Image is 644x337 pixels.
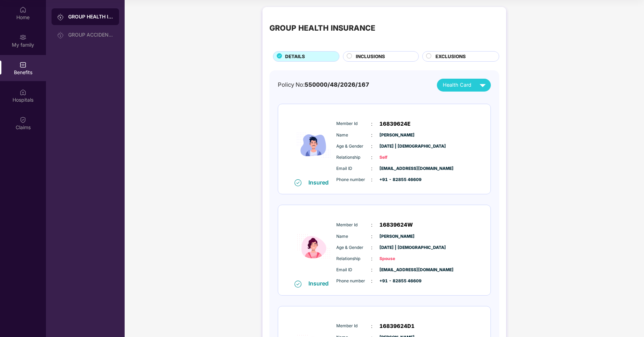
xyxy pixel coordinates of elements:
[336,233,371,240] span: Name
[294,179,301,186] img: svg+xml;base64,PHN2ZyB4bWxucz0iaHR0cDovL3d3dy53My5vcmcvMjAwMC9zdmciIHdpZHRoPSIxNiIgaGVpZ2h0PSIxNi...
[336,165,371,172] span: Email ID
[308,179,333,186] div: Insured
[379,267,414,273] span: [EMAIL_ADDRESS][DOMAIN_NAME]
[336,267,371,273] span: Email ID
[371,244,372,251] span: :
[293,112,335,179] img: icon
[19,116,26,123] img: svg+xml;base64,PHN2ZyBpZD0iQ2xhaW0iIHhtbG5zPSJodHRwOi8vd3d3LnczLm9yZy8yMDAwL3N2ZyIgd2lkdGg9IjIwIi...
[379,233,414,240] span: [PERSON_NAME]
[336,222,371,228] span: Member Id
[371,142,372,150] span: :
[371,154,372,161] span: :
[379,132,414,139] span: [PERSON_NAME]
[278,80,369,89] div: Policy No:
[305,81,369,88] span: 550000/48/2026/167
[371,322,372,330] span: :
[371,277,372,285] span: :
[371,221,372,229] span: :
[379,177,414,183] span: +91 - 82855 46609
[336,323,371,329] span: Member Id
[477,79,489,91] img: svg+xml;base64,PHN2ZyB4bWxucz0iaHR0cDovL3d3dy53My5vcmcvMjAwMC9zdmciIHZpZXdCb3g9IjAgMCAyNCAyNCIgd2...
[19,34,26,41] img: svg+xml;base64,PHN2ZyB3aWR0aD0iMjAiIGhlaWdodD0iMjAiIHZpZXdCb3g9IjAgMCAyMCAyMCIgZmlsbD0ibm9uZSIgeG...
[336,132,371,139] span: Name
[371,165,372,172] span: :
[68,32,113,38] div: GROUP ACCIDENTAL INSURANCE
[371,120,372,128] span: :
[379,244,414,251] span: [DATE] | [DEMOGRAPHIC_DATA]
[371,266,372,274] span: :
[269,22,375,34] div: GROUP HEALTH INSURANCE
[336,278,371,284] span: Phone number
[293,213,335,280] img: icon
[379,221,413,229] span: 16839624W
[379,165,414,172] span: [EMAIL_ADDRESS][DOMAIN_NAME]
[308,280,333,287] div: Insured
[336,256,371,262] span: Relationship
[379,143,414,150] span: [DATE] | [DEMOGRAPHIC_DATA]
[437,79,491,92] button: Health Card
[19,89,26,96] img: svg+xml;base64,PHN2ZyBpZD0iSG9zcGl0YWxzIiB4bWxucz0iaHR0cDovL3d3dy53My5vcmcvMjAwMC9zdmciIHdpZHRoPS...
[294,281,301,288] img: svg+xml;base64,PHN2ZyB4bWxucz0iaHR0cDovL3d3dy53My5vcmcvMjAwMC9zdmciIHdpZHRoPSIxNiIgaGVpZ2h0PSIxNi...
[57,14,64,21] img: svg+xml;base64,PHN2ZyB3aWR0aD0iMjAiIGhlaWdodD0iMjAiIHZpZXdCb3g9IjAgMCAyMCAyMCIgZmlsbD0ibm9uZSIgeG...
[336,154,371,161] span: Relationship
[443,81,471,89] span: Health Card
[379,322,415,330] span: 16839624D1
[336,244,371,251] span: Age & Gender
[57,32,64,39] img: svg+xml;base64,PHN2ZyB3aWR0aD0iMjAiIGhlaWdodD0iMjAiIHZpZXdCb3g9IjAgMCAyMCAyMCIgZmlsbD0ibm9uZSIgeG...
[336,143,371,150] span: Age & Gender
[336,177,371,183] span: Phone number
[19,61,26,68] img: svg+xml;base64,PHN2ZyBpZD0iQmVuZWZpdHMiIHhtbG5zPSJodHRwOi8vd3d3LnczLm9yZy8yMDAwL3N2ZyIgd2lkdGg9Ij...
[435,53,466,60] span: EXCLUSIONS
[379,154,414,161] span: Self
[371,131,372,139] span: :
[19,6,26,13] img: svg+xml;base64,PHN2ZyBpZD0iSG9tZSIgeG1sbnM9Imh0dHA6Ly93d3cudzMub3JnLzIwMDAvc3ZnIiB3aWR0aD0iMjAiIG...
[379,256,414,262] span: Spouse
[379,120,410,128] span: 16839624E
[336,120,371,127] span: Member Id
[379,278,414,284] span: +91 - 82855 46609
[356,53,385,60] span: INCLUSIONS
[371,176,372,183] span: :
[68,13,113,20] div: GROUP HEALTH INSURANCE
[371,233,372,240] span: :
[371,255,372,262] span: :
[285,53,305,60] span: DETAILS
